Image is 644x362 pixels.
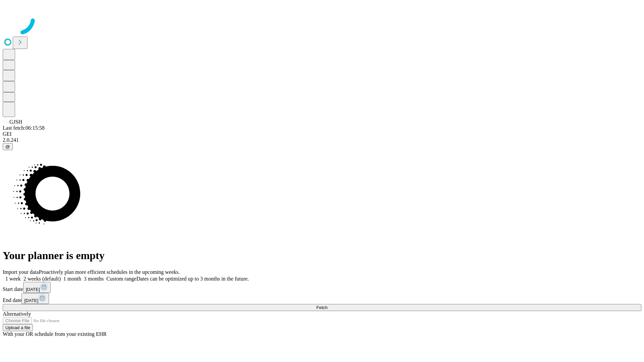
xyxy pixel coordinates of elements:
[3,304,641,311] button: Fetch
[5,276,21,282] span: 1 week
[9,119,22,125] span: GJSH
[316,305,327,310] span: Fetch
[3,131,641,137] div: GEI
[39,269,180,275] span: Proactively plan more efficient schedules in the upcoming weeks.
[5,144,10,149] span: @
[84,276,104,282] span: 3 months
[26,287,40,292] span: [DATE]
[3,311,31,317] span: Alternatively
[3,143,13,150] button: @
[21,293,49,304] button: [DATE]
[23,276,61,282] span: 2 weeks (default)
[3,282,641,293] div: Start date
[137,276,249,282] span: Dates can be optimized up to 3 months in the future.
[23,282,51,293] button: [DATE]
[3,269,39,275] span: Import your data
[3,293,641,304] div: End date
[3,137,641,143] div: 2.0.241
[3,324,33,331] button: Upload a file
[3,331,107,337] span: With your OR schedule from your existing EHR
[3,125,45,131] span: Last fetch: 06:15:58
[24,298,38,303] span: [DATE]
[106,276,136,282] span: Custom range
[63,276,81,282] span: 1 month
[3,249,641,262] h1: Your planner is empty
